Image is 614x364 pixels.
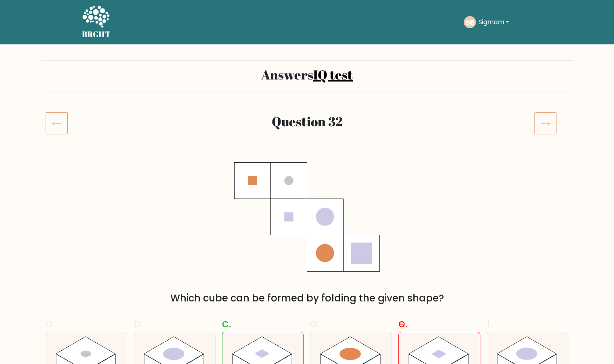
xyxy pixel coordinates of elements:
h5: BRGHT [82,29,111,39]
div: Which cube can be formed by folding the given shape? [50,291,564,305]
span: f. [487,316,492,331]
button: Sigmam [476,17,511,27]
span: d. [310,316,320,331]
span: e. [398,316,407,331]
a: BRGHT [82,3,111,41]
text: SB [465,17,474,27]
a: IQ test [313,66,353,83]
h2: Answers [46,67,569,82]
span: c. [222,316,231,331]
h2: Question 32 [90,114,524,129]
span: b. [134,316,143,331]
span: a. [46,316,55,331]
